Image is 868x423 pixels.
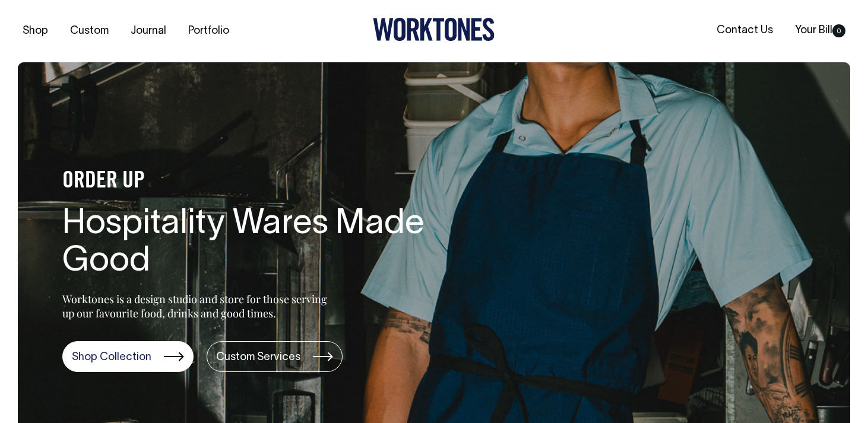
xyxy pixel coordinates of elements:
[62,292,332,320] p: Worktones is a design studio and store for those serving up our favourite food, drinks and good t...
[126,21,171,41] a: Journal
[207,341,343,372] a: Custom Services
[832,24,845,37] span: 0
[65,21,113,41] a: Custom
[18,21,53,41] a: Shop
[712,21,778,40] a: Contact Us
[62,206,442,282] h1: Hospitality Wares Made Good
[790,21,850,40] a: Your Bill0
[183,21,234,41] a: Portfolio
[62,169,442,194] h4: ORDER UP
[62,341,194,372] a: Shop Collection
